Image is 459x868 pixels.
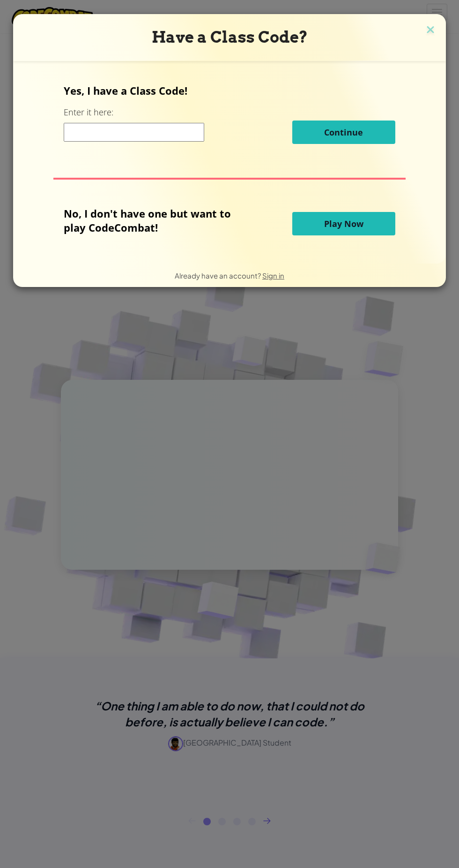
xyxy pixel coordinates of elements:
button: Continue [292,121,395,144]
a: Sign in [262,271,284,280]
label: Enter it here: [64,106,113,118]
img: close icon [424,23,437,38]
button: Play Now [292,212,395,235]
span: Have a Class Code? [152,28,308,46]
span: Play Now [324,218,363,229]
p: No, I don't have one but want to play CodeCombat! [64,206,245,234]
span: Already have an account? [175,271,262,280]
p: Yes, I have a Class Code! [64,83,395,98]
span: Continue [324,127,363,138]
